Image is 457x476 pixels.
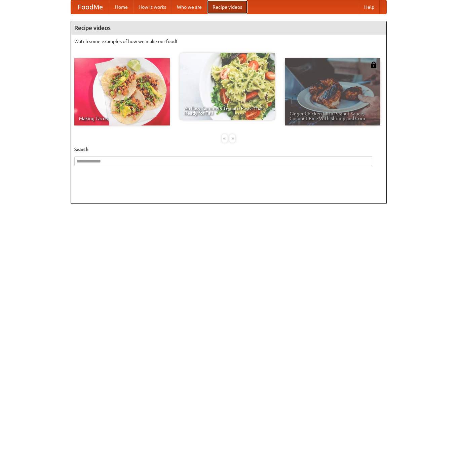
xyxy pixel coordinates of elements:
a: Making Tacos [74,58,170,125]
a: How it works [133,0,172,14]
h5: Search [74,146,383,153]
p: Watch some examples of how we make our food! [74,38,383,45]
a: FoodMe [71,0,110,14]
a: Help [359,0,380,14]
div: « [222,134,228,143]
h4: Recipe videos [71,21,386,35]
span: An Easy, Summery Tomato Pasta That's Ready for Fall [184,106,270,115]
img: 483408.png [370,62,377,68]
a: Recipe videos [207,0,247,14]
a: Who we are [172,0,207,14]
div: » [229,134,235,143]
a: An Easy, Summery Tomato Pasta That's Ready for Fall [180,53,275,120]
span: Making Tacos [79,116,165,121]
a: Home [110,0,133,14]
